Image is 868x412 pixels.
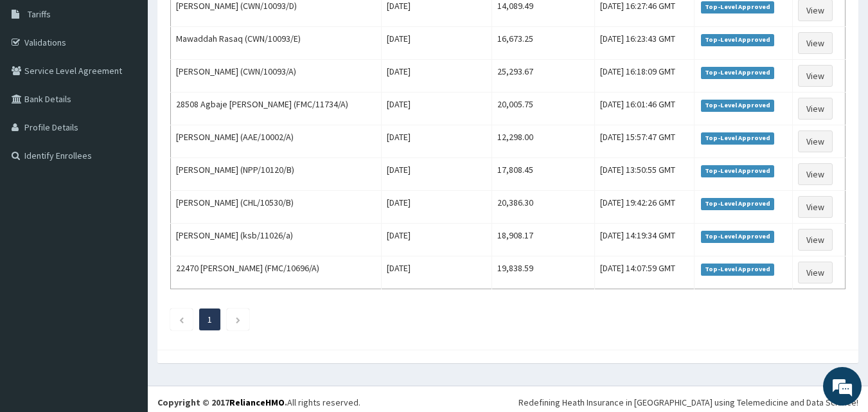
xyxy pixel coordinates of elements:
[235,314,241,325] a: Next page
[381,191,492,224] td: [DATE]
[518,396,858,409] div: Redefining Heath Insurance in [GEOGRAPHIC_DATA] using Telemedicine and Data Science!
[171,125,382,158] td: [PERSON_NAME] (AAE/10002/A)
[701,231,775,242] span: Top-Level Approved
[701,1,775,13] span: Top-Level Approved
[208,314,212,325] a: Page 1 is your current page
[492,125,595,158] td: 12,298.00
[595,191,694,224] td: [DATE] 19:42:26 GMT
[701,100,775,111] span: Top-Level Approved
[211,6,242,37] div: Minimize live chat window
[701,132,775,144] span: Top-Level Approved
[171,224,382,256] td: [PERSON_NAME] (ksb/11026/a)
[381,93,492,125] td: [DATE]
[381,27,492,60] td: [DATE]
[171,27,382,60] td: Mawaddah Rasaq (CWN/10093/E)
[798,229,833,251] a: View
[798,262,833,283] a: View
[595,224,694,256] td: [DATE] 14:19:34 GMT
[492,93,595,125] td: 20,005.75
[171,158,382,191] td: [PERSON_NAME] (NPP/10120/B)
[171,93,382,125] td: 28508 Agbaje [PERSON_NAME] (FMC/11734/A)
[492,158,595,191] td: 17,808.45
[701,34,775,46] span: Top-Level Approved
[381,256,492,289] td: [DATE]
[492,256,595,289] td: 19,838.59
[798,196,833,218] a: View
[381,60,492,93] td: [DATE]
[492,191,595,224] td: 20,386.30
[381,224,492,256] td: [DATE]
[28,8,51,20] span: Tariffs
[67,72,216,89] div: Chat with us now
[798,98,833,120] a: View
[171,256,382,289] td: 22470 [PERSON_NAME] (FMC/10696/A)
[24,64,52,96] img: d_794563401_company_1708531726252_794563401
[492,60,595,93] td: 25,293.67
[701,198,775,210] span: Top-Level Approved
[229,397,285,408] a: RelianceHMO
[595,93,694,125] td: [DATE] 16:01:46 GMT
[179,314,184,325] a: Previous page
[595,125,694,158] td: [DATE] 15:57:47 GMT
[171,191,382,224] td: [PERSON_NAME] (CHL/10530/B)
[701,67,775,78] span: Top-Level Approved
[798,163,833,185] a: View
[381,125,492,158] td: [DATE]
[595,60,694,93] td: [DATE] 16:18:09 GMT
[798,130,833,152] a: View
[492,224,595,256] td: 18,908.17
[492,27,595,60] td: 16,673.25
[75,124,177,254] span: We're online!
[381,158,492,191] td: [DATE]
[157,397,287,408] strong: Copyright © 2017 .
[595,256,694,289] td: [DATE] 14:07:59 GMT
[701,165,775,177] span: Top-Level Approved
[595,158,694,191] td: [DATE] 13:50:55 GMT
[798,32,833,54] a: View
[701,264,775,275] span: Top-Level Approved
[595,27,694,60] td: [DATE] 16:23:43 GMT
[6,275,245,320] textarea: Type your message and hit 'Enter'
[798,65,833,87] a: View
[171,60,382,93] td: [PERSON_NAME] (CWN/10093/A)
